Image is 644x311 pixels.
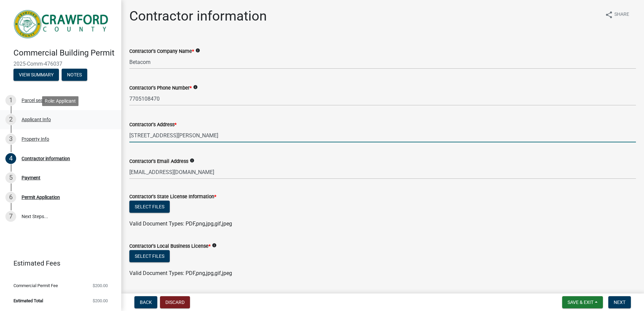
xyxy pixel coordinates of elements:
button: Select files [129,201,170,213]
label: Contractor's Phone Number [129,86,192,91]
span: Commercial Permit Fee [13,283,58,288]
span: Back [140,300,152,305]
button: Next [608,296,631,308]
div: Permit Application [22,195,60,200]
button: View Summary [13,69,59,81]
div: 5 [5,172,16,183]
h1: Contractor information [129,8,267,24]
div: Parcel search [22,98,50,103]
div: 6 [5,192,16,203]
wm-modal-confirm: Summary [13,72,59,78]
label: Contractor's Email Address [129,159,188,164]
div: Role: Applicant [42,96,78,106]
span: Next [614,300,625,305]
label: Contractor's State License Information [129,195,216,199]
div: Applicant Info [22,117,51,122]
span: $200.00 [93,299,108,303]
a: Estimated Fees [5,256,110,270]
div: 2 [5,114,16,125]
div: 7 [5,211,16,222]
div: Contractor information [22,156,70,161]
div: Payment [22,175,40,180]
span: Valid Document Types: PDF,png,jpg,gif,jpeg [129,270,232,276]
button: shareShare [600,8,635,21]
span: Save & Exit [568,300,593,305]
button: Discard [160,296,190,308]
label: Contractor's Address [129,123,176,127]
i: info [193,85,198,90]
span: Valid Document Types: PDF,png,jpg,gif,jpeg [129,220,232,227]
button: Back [134,296,157,308]
i: share [605,11,613,19]
label: Contractor's Local Business License [129,244,211,249]
span: $200.00 [93,283,108,288]
div: 4 [5,153,16,164]
div: 1 [5,95,16,106]
h4: Commercial Building Permit [13,48,116,58]
button: Select files [129,250,170,262]
button: Save & Exit [562,296,603,308]
wm-modal-confirm: Notes [62,72,87,78]
span: Share [614,11,629,19]
div: Property Info [22,137,49,141]
label: Contractor's Company Name [129,49,194,54]
button: Notes [62,69,87,81]
img: Crawford County, Georgia [13,7,110,41]
i: info [190,158,194,163]
i: info [195,48,200,53]
span: Estimated Total [13,299,43,303]
i: info [212,243,217,248]
div: 3 [5,134,16,144]
span: 2025-Comm-476037 [13,61,108,67]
